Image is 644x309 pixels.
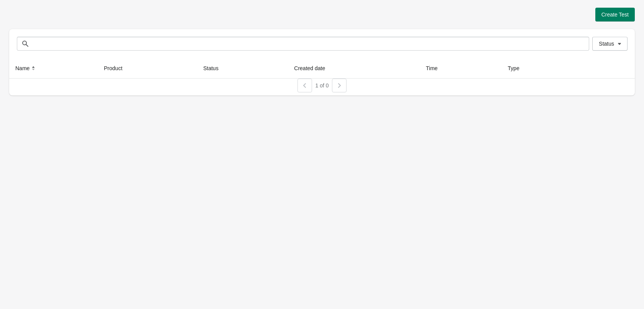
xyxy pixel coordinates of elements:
button: Create Test [595,8,635,21]
button: Status [200,61,229,75]
button: Product [101,61,133,75]
button: Time [423,61,449,75]
button: Status [592,37,628,51]
span: Status [599,41,614,47]
span: Create Test [601,12,629,18]
button: Name [12,61,40,75]
button: Created date [291,61,336,75]
span: 1 of 0 [315,82,329,89]
button: Type [505,61,530,75]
